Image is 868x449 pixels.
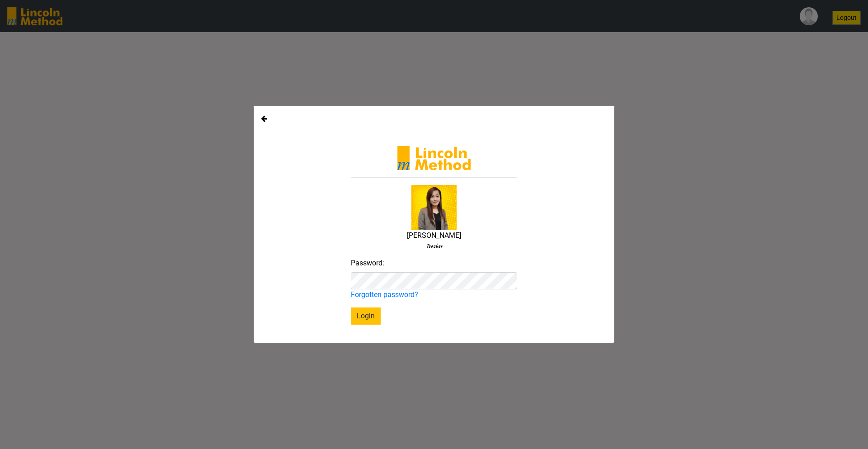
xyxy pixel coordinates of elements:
[351,241,517,250] span: Teacher
[397,146,471,170] img: SGY6awQAAAABJRU5ErkJggg==
[407,230,461,241] label: [PERSON_NAME]
[351,307,381,325] button: Login
[351,289,418,300] label: Forgotten password?
[411,185,457,230] img: lmprofile_1690180379_up_789167736.jpeg
[351,258,384,269] label: Password:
